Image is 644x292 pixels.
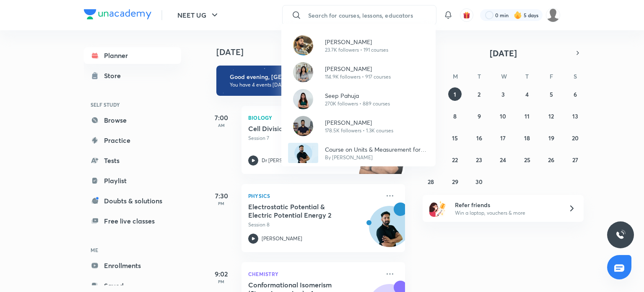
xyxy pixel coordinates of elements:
p: By [PERSON_NAME] [325,154,429,161]
p: Course on Units & Measurement for NEET 2026 [325,145,429,154]
p: Seep Pahuja [325,91,390,100]
a: AvatarCourse on Units & Measurement for NEET 2026By [PERSON_NAME] [281,139,436,166]
img: Avatar [293,62,313,82]
p: [PERSON_NAME] [325,118,393,127]
a: AvatarSeep Pahuja270K followers • 889 courses [281,86,436,113]
p: 114.9K followers • 917 courses [325,73,391,81]
img: Avatar [288,143,318,163]
a: Avatar[PERSON_NAME]178.5K followers • 1.3K courses [281,113,436,139]
p: [PERSON_NAME] [325,37,388,46]
p: 270K followers • 889 courses [325,100,390,108]
p: [PERSON_NAME] [325,64,391,73]
img: Avatar [293,116,313,136]
img: Avatar [293,35,313,55]
a: Avatar[PERSON_NAME]23.7K followers • 191 courses [281,32,436,59]
img: Avatar [293,89,313,109]
a: Avatar[PERSON_NAME]114.9K followers • 917 courses [281,59,436,86]
img: ttu [615,230,626,240]
p: 178.5K followers • 1.3K courses [325,127,393,134]
p: 23.7K followers • 191 courses [325,46,388,54]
